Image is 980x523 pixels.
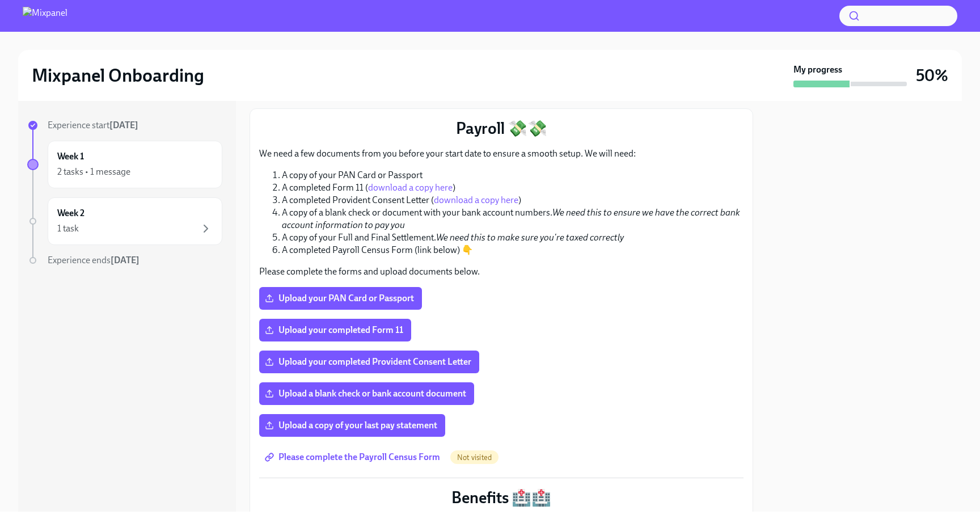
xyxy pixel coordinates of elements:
[434,195,518,205] a: download a copy here
[111,255,140,265] strong: [DATE]
[267,324,403,336] span: Upload your completed Form 11
[259,147,744,160] p: We need a few documents from you before your start date to ensure a smooth setup. We will need:
[259,351,479,373] label: Upload your completed Provident Consent Letter
[916,65,948,86] h3: 50%
[259,118,744,138] p: Payroll 💸💸
[267,356,471,368] span: Upload your completed Provident Consent Letter
[23,7,67,25] img: Mixpanel
[109,120,138,130] strong: [DATE]
[27,197,222,245] a: Week 21 task
[27,141,222,188] a: Week 12 tasks • 1 message
[32,64,204,87] h2: Mixpanel Onboarding
[27,119,222,132] a: Experience start[DATE]
[282,244,744,256] li: A completed Payroll Census Form (link below) 👇
[48,255,140,265] span: Experience ends
[267,420,437,431] span: Upload a copy of your last pay statement
[48,120,138,130] span: Experience start
[259,446,448,469] a: Please complete the Payroll Census Form
[282,182,744,194] li: A completed Form 11 ( )
[368,182,453,193] a: download a copy here
[282,231,744,244] li: A copy of your Full and Final Settlement.
[57,166,130,178] div: 2 tasks • 1 message
[57,222,79,235] div: 1 task
[267,293,414,304] span: Upload your PAN Card or Passport
[57,207,85,220] h6: Week 2
[436,232,624,243] em: We need this to make sure you're taxed correctly
[259,414,445,437] label: Upload a copy of your last pay statement
[282,169,744,182] li: A copy of your PAN Card or Passport
[259,319,411,341] label: Upload your completed Form 11
[282,206,744,231] li: A copy of a blank check or document with your bank account numbers.
[259,287,422,310] label: Upload your PAN Card or Passport
[267,388,466,399] span: Upload a blank check or bank account document
[259,382,474,405] label: Upload a blank check or bank account document
[259,487,744,508] p: Benefits 🏥🏥
[57,150,84,163] h6: Week 1
[259,265,744,278] p: Please complete the forms and upload documents below.
[267,452,440,463] span: Please complete the Payroll Census Form
[793,64,842,76] strong: My progress
[282,194,744,206] li: A completed Provident Consent Letter ( )
[450,453,499,462] span: Not visited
